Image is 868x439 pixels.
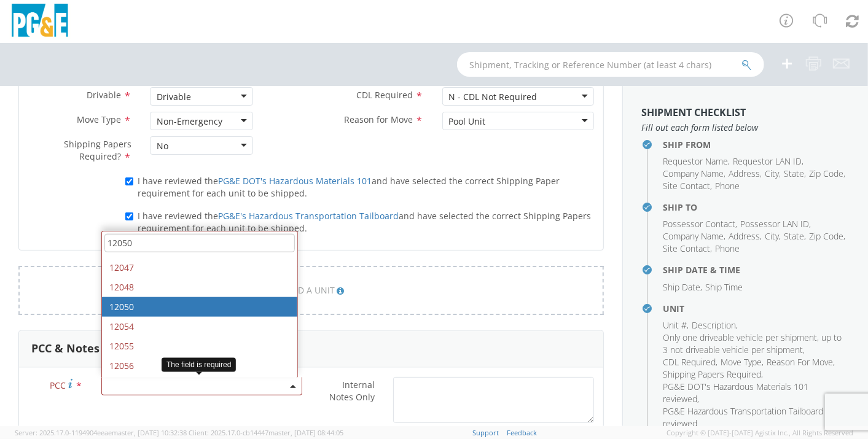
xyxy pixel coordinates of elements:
[721,356,762,368] span: Move Type
[125,177,133,185] input: I have reviewed thePG&E DOT's Hazardous Materials 101and have selected the correct Shipping Paper...
[449,91,538,103] div: N - CDL Not Required
[663,243,712,255] li: ,
[667,428,853,438] span: Copyright © [DATE]-[DATE] Agistix Inc., All Rights Reserved
[767,356,835,368] li: ,
[268,428,343,437] span: master, [DATE] 08:44:05
[449,115,486,128] div: Pool Unit
[765,230,781,243] li: ,
[112,428,187,437] span: master, [DATE] 10:32:38
[641,122,850,134] span: Fill out each form listed below
[740,218,809,230] span: Possessor LAN ID
[663,319,687,331] span: Unit #
[102,278,298,297] li: 12048
[784,168,806,180] li: ,
[663,356,716,368] span: CDL Required
[705,281,743,293] span: Ship Time
[784,168,804,179] span: State
[102,297,298,317] li: 12050
[102,317,298,336] li: 12054
[138,210,591,234] span: I have reviewed the and have selected the correct Shipping Papers requirement for each unit to be...
[663,140,850,149] h4: Ship From
[809,168,845,180] li: ,
[767,356,833,368] span: Reason For Move
[765,168,779,179] span: City
[809,230,845,243] li: ,
[733,155,803,168] li: ,
[721,356,764,368] li: ,
[663,203,850,212] h4: Ship To
[715,243,740,254] span: Phone
[663,332,842,355] span: Only one driveable vehicle per shipment, up to 3 not driveable vehicle per shipment
[663,168,724,179] span: Company Name
[125,212,133,220] input: I have reviewed thePG&E's Hazardous Transportation Tailboardand have selected the correct Shippin...
[102,258,298,278] li: 12047
[809,230,843,242] span: Zip Code
[663,332,846,356] li: ,
[102,356,298,376] li: 12056
[784,230,806,243] li: ,
[765,168,781,180] li: ,
[663,230,725,243] li: ,
[87,89,121,101] span: Drivable
[663,218,735,230] span: Possessor Contact
[692,319,738,332] li: ,
[473,428,499,437] a: Support
[663,368,763,381] li: ,
[345,114,413,125] span: Reason for Move
[357,89,413,101] span: CDL Required
[663,368,761,380] span: Shipping Papers Required
[663,155,730,168] li: ,
[729,230,762,243] li: ,
[729,168,762,180] li: ,
[663,405,823,429] span: PG&E Hazardous Transportation Tailboard reviewed
[15,428,187,437] span: Server: 2025.17.0-1194904eeae
[663,230,724,242] span: Company Name
[765,230,779,242] span: City
[740,218,811,230] li: ,
[729,168,760,179] span: Address
[218,175,372,187] a: PG&E DOT's Hazardous Materials 101
[663,356,717,368] li: ,
[157,140,168,152] div: No
[663,155,728,167] span: Requestor Name
[507,428,538,437] a: Feedback
[784,230,804,242] span: State
[663,319,689,332] li: ,
[663,304,850,313] h4: Unit
[663,265,850,274] h4: Ship Date & Time
[663,218,737,230] li: ,
[102,336,298,356] li: 12055
[31,343,100,355] h3: PCC & Notes
[663,281,702,293] li: ,
[218,210,399,222] a: PG&E's Hazardous Transportation Tailboard
[64,138,131,162] span: Shipping Papers Required?
[162,358,236,372] div: The field is required
[715,180,740,192] span: Phone
[138,175,560,199] span: I have reviewed the and have selected the correct Shipping Paper requirement for each unit to be ...
[733,155,802,167] span: Requestor LAN ID
[663,180,710,192] span: Site Contact
[329,379,375,403] span: Internal Notes Only
[809,168,843,179] span: Zip Code
[102,376,298,395] li: 12057
[663,381,846,405] li: ,
[663,243,710,254] span: Site Contact
[18,266,604,315] a: ADD A UNIT
[9,4,71,40] img: pge-logo-06675f144f4cfa6a6814.png
[157,115,222,128] div: Non-Emergency
[663,168,725,180] li: ,
[663,281,700,293] span: Ship Date
[729,230,760,242] span: Address
[157,91,191,103] div: Drivable
[641,106,746,119] strong: Shipment Checklist
[663,180,712,192] li: ,
[457,52,764,77] input: Shipment, Tracking or Reference Number (at least 4 chars)
[77,114,121,125] span: Move Type
[692,319,736,331] span: Description
[50,379,66,391] span: PCC
[663,381,808,405] span: PG&E DOT's Hazardous Materials 101 reviewed
[189,428,343,437] span: Client: 2025.17.0-cb14447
